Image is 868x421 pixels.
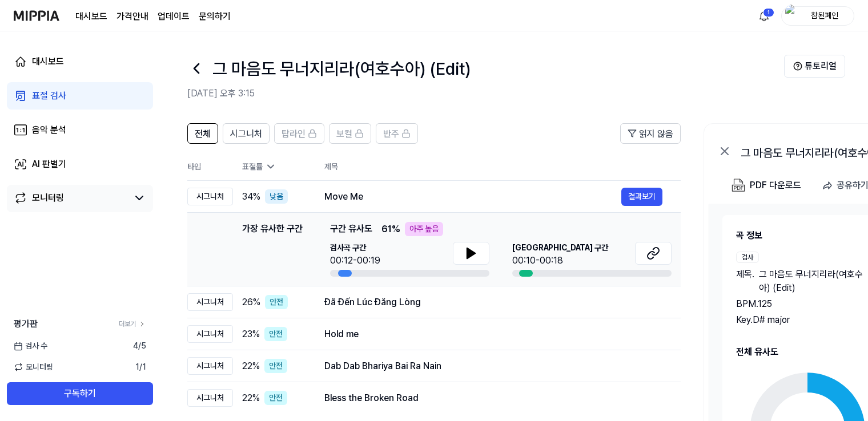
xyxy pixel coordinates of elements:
[119,319,146,329] a: 더보기
[75,10,107,23] a: 대시보드
[187,87,784,100] h2: [DATE] 오후 3:15
[242,222,303,277] div: 가장 유사한 구간
[14,317,38,331] span: 평가판
[802,9,847,22] div: 참된폐인
[755,7,773,25] button: 알림1
[32,123,66,137] div: 음악 분석
[7,82,153,110] a: 표절 검사
[242,190,260,204] span: 34 %
[264,327,287,341] div: 안전
[32,55,64,68] div: 대시보드
[195,127,211,141] span: 전체
[376,123,418,144] button: 반주
[116,10,148,23] a: 가격안내
[324,153,681,180] th: 제목
[264,359,287,373] div: 안전
[512,254,608,268] div: 00:10-00:18
[212,56,471,82] h1: 그 마음도 무너지리라(여호수아) (Edit)
[32,157,66,171] div: AI 판별기
[187,293,233,311] div: 시그니처
[763,8,774,17] div: 1
[32,191,64,205] div: 모니터링
[187,357,233,375] div: 시그니처
[621,188,662,206] button: 결과보기
[781,6,854,26] button: profile참된폐인
[329,123,371,144] button: 보컬
[330,254,380,268] div: 00:12-00:19
[757,9,771,23] img: 알림
[230,127,262,141] span: 시그니처
[736,252,759,263] div: 검사
[187,389,233,407] div: 시그니처
[265,295,288,309] div: 안전
[784,55,845,78] button: 튜토리얼
[32,89,66,103] div: 표절 검사
[793,62,802,71] img: Help
[732,179,745,192] img: PDF Download
[7,116,153,144] a: 음악 분석
[639,127,673,141] span: 읽지 않음
[7,382,153,405] button: 구독하기
[620,123,681,144] button: 읽지 않음
[7,48,153,75] a: 대시보드
[324,327,662,341] div: Hold me
[187,123,218,144] button: 전체
[187,325,233,343] div: 시그니처
[187,153,233,181] th: 타입
[750,178,801,193] div: PDF 다운로드
[264,391,287,405] div: 안전
[383,127,399,141] span: 반주
[14,191,128,205] a: 모니터링
[729,174,803,197] button: PDF 다운로드
[512,242,608,254] span: [GEOGRAPHIC_DATA] 구간
[381,222,400,236] span: 61 %
[242,295,260,309] span: 26 %
[7,151,153,178] a: AI 판별기
[274,123,324,144] button: 탑라인
[135,361,146,373] span: 1 / 1
[785,5,799,27] img: profile
[265,189,288,204] div: 낮음
[405,222,443,236] div: 아주 높음
[324,359,662,373] div: Dab Dab Bhariya Bai Ra Nain
[14,340,47,352] span: 검사 수
[324,190,621,204] div: Move Me
[282,127,306,141] span: 탑라인
[242,391,260,405] span: 22 %
[133,340,146,352] span: 4 / 5
[187,188,233,205] div: 시그니처
[242,161,306,173] div: 표절률
[223,123,270,144] button: 시그니처
[324,391,662,405] div: Bless the Broken Road
[242,327,260,341] span: 23 %
[330,222,372,236] span: 구간 유사도
[199,10,231,23] a: 문의하기
[736,268,754,295] span: 제목 .
[14,361,53,373] span: 모니터링
[158,10,190,23] a: 업데이트
[336,127,352,141] span: 보컬
[330,242,380,254] span: 검사곡 구간
[242,359,260,373] span: 22 %
[324,295,662,309] div: Đã Đến Lúc Đắng Lòng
